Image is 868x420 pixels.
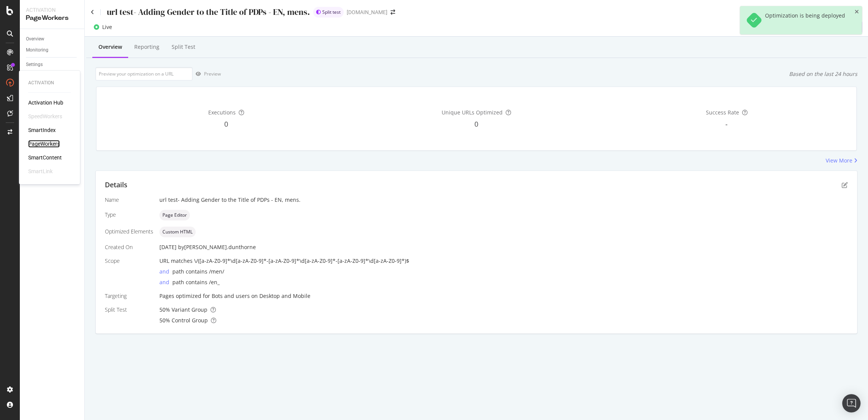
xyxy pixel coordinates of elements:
[178,243,256,251] div: by [PERSON_NAME].dunthorne
[105,196,153,204] div: Name
[474,119,478,129] span: 0
[159,306,848,314] div: 50 % Variant Group
[208,109,236,116] span: Executions
[26,46,48,54] div: Monitoring
[224,119,228,129] span: 0
[322,10,341,14] span: Split test
[172,278,220,286] span: path contains /en_
[28,126,56,134] a: SmartIndex
[159,278,172,286] div: and
[26,35,44,43] div: Overview
[91,10,94,15] a: Click to go back
[159,243,848,251] div: [DATE]
[28,113,62,120] div: SpeedWorkers
[105,211,153,219] div: Type
[26,35,79,43] a: Overview
[26,61,79,69] a: Settings
[162,230,193,234] span: Custom HTML
[842,182,848,188] div: pen-to-square
[102,23,112,31] div: Live
[212,292,250,300] div: Bots and users
[28,99,63,106] a: Activation Hub
[172,268,224,275] span: path contains /men/
[105,180,127,190] div: Details
[98,43,122,51] div: Overview
[26,6,78,14] div: Activation
[26,14,78,23] div: PageWorkers
[105,257,153,265] div: Scope
[105,306,153,314] div: Split Test
[725,119,728,129] span: -
[107,6,310,18] div: url test- Adding Gender to the Title of PDPs - EN, mens.
[855,9,859,14] div: close toast
[706,109,739,116] span: Success Rate
[28,80,71,86] div: Activation
[162,213,187,217] span: Page Editor
[26,46,79,54] a: Monitoring
[826,157,852,164] div: View More
[28,140,60,148] a: PageWorkers
[159,292,848,300] div: Pages optimized for on
[28,154,62,161] a: SmartContent
[159,196,848,204] div: url test- Adding Gender to the Title of PDPs - EN, mens.
[347,8,387,16] div: [DOMAIN_NAME]
[204,71,221,77] div: Preview
[159,227,196,237] div: neutral label
[442,109,503,116] span: Unique URLs Optimized
[134,43,159,51] div: Reporting
[193,68,221,80] button: Preview
[159,257,409,264] span: URL matches \/([a-zA-Z0-9]*\d[a-zA-Z0-9]*-[a-zA-Z0-9]*\d[a-zA-Z0-9]*-[a-zA-Z0-9]*\d[a-zA-Z0-9]*)$
[159,210,190,220] div: neutral label
[26,61,43,69] div: Settings
[826,157,857,164] a: View More
[159,317,848,324] div: 50 % Control Group
[105,228,153,235] div: Optimized Elements
[842,394,860,412] div: Open Intercom Messenger
[105,292,153,300] div: Targeting
[391,10,395,15] div: arrow-right-arrow-left
[159,268,172,275] div: and
[789,70,857,78] div: Based on the last 24 hours
[28,167,53,175] div: SmartLink
[259,292,310,300] div: Desktop and Mobile
[313,7,344,18] div: brand label
[95,67,193,80] input: Preview your optimization on a URL
[105,243,153,251] div: Created On
[765,12,845,28] div: Optimization is being deployed
[172,43,195,51] div: Split Test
